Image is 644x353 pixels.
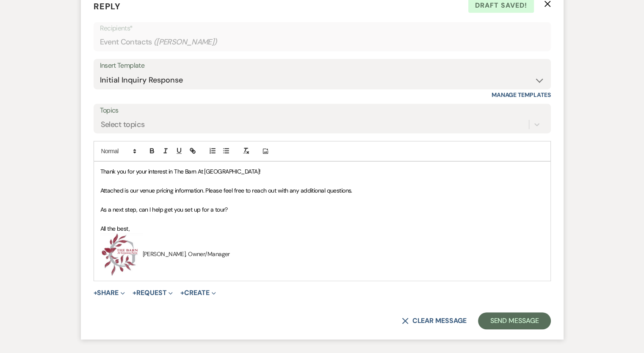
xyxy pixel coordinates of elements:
[101,119,145,130] div: Select topics
[100,105,544,117] label: Topics
[94,290,97,296] span: +
[478,312,550,329] button: Send Message
[180,290,216,296] button: Create
[94,1,121,12] span: Reply
[402,317,466,324] button: Clear message
[100,60,544,72] div: Insert Template
[133,290,173,296] button: Request
[180,290,184,296] span: +
[100,187,352,194] span: Attached is our venue pricing information. Please feel free to reach out with any additional ques...
[100,34,544,50] div: Event Contacts
[100,250,230,258] span: [PERSON_NAME], Owner/Manager
[94,290,125,296] button: Share
[492,91,551,99] a: Manage Templates
[100,233,143,276] img: Screen Shot 2023-01-26 at 12.13.13 AM.png
[100,225,130,232] span: All the best,
[100,168,261,175] span: Thank you for your interest in The Barn At [GEOGRAPHIC_DATA]!
[133,290,136,296] span: +
[100,23,544,34] p: Recipients*
[154,36,217,48] span: ( [PERSON_NAME] )
[100,206,228,213] span: As a next step, can I help get you set up for a tour?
